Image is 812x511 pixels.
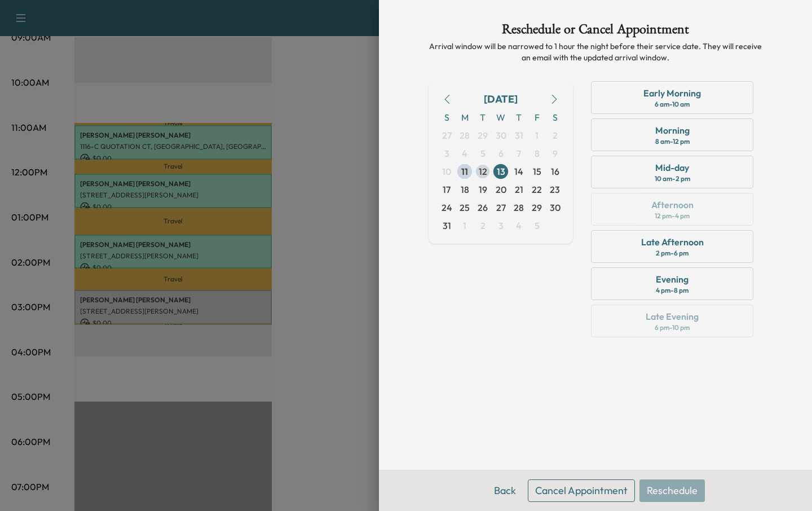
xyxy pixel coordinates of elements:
[443,183,451,196] span: 17
[438,108,456,126] span: S
[656,272,689,286] div: Evening
[535,129,539,142] span: 1
[655,161,689,174] div: Mid-day
[528,108,546,126] span: F
[655,100,690,109] div: 6 am - 10 am
[462,147,467,160] span: 4
[479,183,487,196] span: 19
[444,147,449,160] span: 3
[460,129,470,142] span: 28
[496,129,506,142] span: 30
[461,165,468,178] span: 11
[655,174,690,183] div: 10 am - 2 pm
[478,201,488,214] span: 26
[546,108,564,126] span: S
[643,86,701,100] div: Early Morning
[656,286,689,295] div: 4 pm - 8 pm
[515,129,523,142] span: 31
[551,165,559,178] span: 16
[442,201,452,214] span: 24
[641,235,704,249] div: Late Afternoon
[514,201,524,214] span: 28
[461,183,469,196] span: 18
[463,219,466,232] span: 1
[474,108,492,126] span: T
[496,201,506,214] span: 27
[498,219,504,232] span: 3
[510,108,528,126] span: T
[460,201,470,214] span: 25
[515,183,523,196] span: 21
[528,479,635,502] button: Cancel Appointment
[533,165,541,178] span: 15
[442,165,451,178] span: 10
[480,219,486,232] span: 2
[655,124,690,137] div: Morning
[553,147,558,160] span: 9
[553,129,558,142] span: 2
[532,201,542,214] span: 29
[517,147,521,160] span: 7
[429,23,762,41] h1: Reschedule or Cancel Appointment
[443,219,451,232] span: 31
[535,147,540,160] span: 8
[456,108,474,126] span: M
[478,129,488,142] span: 29
[514,165,523,178] span: 14
[655,137,690,146] div: 8 am - 12 pm
[480,147,486,160] span: 5
[492,108,510,126] span: W
[516,219,522,232] span: 4
[484,91,518,107] div: [DATE]
[532,183,542,196] span: 22
[535,219,540,232] span: 5
[479,165,487,178] span: 12
[550,201,561,214] span: 30
[442,129,452,142] span: 27
[497,165,505,178] span: 13
[487,479,523,502] button: Back
[550,183,560,196] span: 23
[429,41,762,63] p: Arrival window will be narrowed to 1 hour the night before their service date. They will receive ...
[656,249,689,258] div: 2 pm - 6 pm
[496,183,506,196] span: 20
[498,147,504,160] span: 6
